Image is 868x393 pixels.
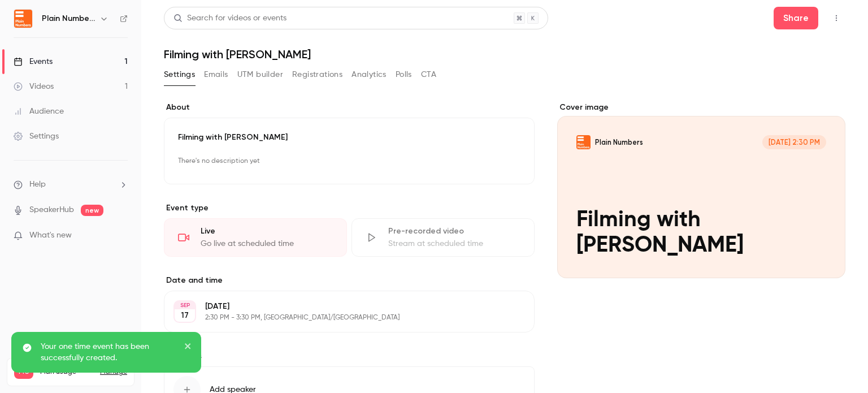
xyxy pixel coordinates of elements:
p: Event type [164,202,535,214]
span: What's new [29,230,72,241]
label: Date and time [164,275,535,286]
div: Videos [14,81,54,92]
p: 17 [181,310,189,321]
div: LiveGo live at scheduled time [164,218,347,257]
p: Filming with [PERSON_NAME] [178,132,520,143]
a: SpeakerHub [29,204,74,216]
div: Pre-recorded videoStream at scheduled time [351,218,535,257]
section: Cover image [557,102,845,278]
div: Audience [14,106,64,117]
div: Live [201,226,333,237]
label: Cover image [557,102,845,113]
div: Go live at scheduled time [201,238,333,249]
p: Your one time event has been successfully created. [41,341,176,364]
img: Plain Numbers [14,10,32,28]
button: Registrations [292,66,342,84]
button: Share [774,7,818,29]
label: About [164,102,535,113]
h6: Plain Numbers [42,13,95,24]
button: Polls [396,66,412,84]
h1: Filming with [PERSON_NAME] [164,47,845,61]
button: close [184,341,192,355]
button: Emails [204,66,228,84]
button: Analytics [351,66,387,84]
p: 2:30 PM - 3:30 PM, [GEOGRAPHIC_DATA]/[GEOGRAPHIC_DATA] [205,313,475,322]
div: Events [14,56,53,67]
button: UTM builder [237,66,283,84]
div: Settings [14,131,59,142]
li: help-dropdown-opener [14,179,128,191]
p: There's no description yet [178,152,520,170]
span: new [81,205,103,216]
span: Help [29,179,46,191]
div: Search for videos or events [173,12,287,24]
label: Speakers [164,351,535,362]
div: Pre-recorded video [388,226,520,237]
button: Settings [164,66,195,84]
button: CTA [421,66,436,84]
div: SEP [175,301,195,309]
div: Stream at scheduled time [388,238,520,249]
p: [DATE] [205,301,475,312]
